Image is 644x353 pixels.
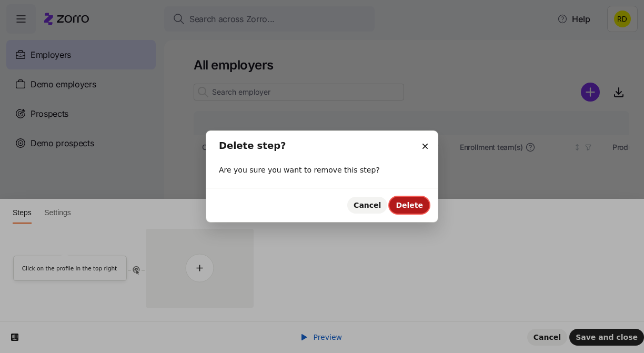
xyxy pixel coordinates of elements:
[219,139,286,152] h2: Delete step?
[354,201,381,209] span: Cancel
[389,197,429,214] button: Delete
[396,201,423,209] span: Delete
[219,165,425,175] p: Are you sure you want to remove this step?
[417,138,434,155] button: Close
[347,197,387,214] button: Cancel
